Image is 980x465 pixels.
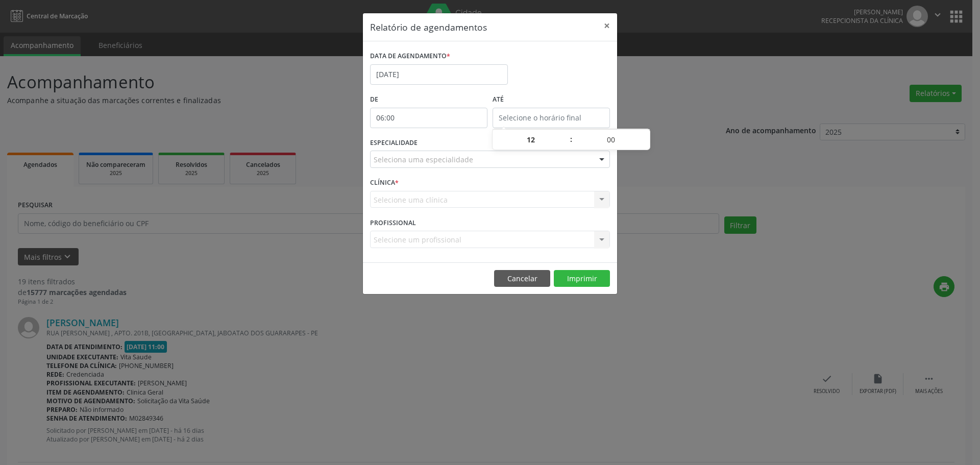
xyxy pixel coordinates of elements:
input: Selecione o horário inicial [370,108,487,128]
label: De [370,92,487,108]
input: Hour [493,130,570,150]
input: Selecione o horário final [493,108,610,128]
label: ATÉ [493,92,610,108]
h5: Relatório de agendamentos [370,20,487,34]
button: Imprimir [554,270,610,287]
label: ESPECIALIDADE [370,135,418,151]
button: Close [597,13,617,38]
input: Selecione uma data ou intervalo [370,64,508,85]
label: DATA DE AGENDAMENTO [370,48,450,64]
button: Cancelar [494,270,550,287]
input: Minute [573,130,650,150]
span: : [570,129,573,150]
span: Seleciona uma especialidade [374,154,473,165]
label: PROFISSIONAL [370,215,416,231]
label: CLÍNICA [370,175,399,191]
